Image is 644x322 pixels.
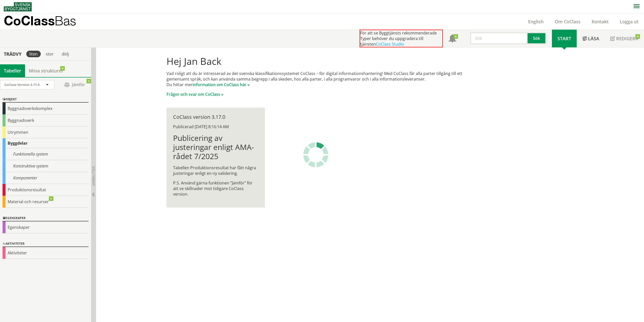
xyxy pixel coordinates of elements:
a: Redigera [605,30,644,47]
div: Byggnadsverkskomplex [3,103,89,115]
a: information om CoClass här » [193,82,250,87]
a: Läsa [577,30,605,47]
div: Funktionella system [3,148,89,160]
a: Kontakt [586,18,614,25]
span: Dölj trädvy [91,166,96,186]
a: English [523,18,549,25]
img: Laddar [303,142,328,167]
div: Utrymmen [3,126,89,138]
p: Vad roligt att du är intresserad av det svenska klassifikationssystemet CoClass – för digital inf... [167,71,477,87]
div: liten [26,51,41,57]
a: Start [552,30,577,47]
span: Bas [55,13,76,28]
div: Komponenter [3,172,89,184]
img: Svensk Byggtjänst [4,2,32,11]
div: Byggnadsverk [3,115,89,126]
div: Publicerad [DATE] 8:16:14 AM [173,124,258,129]
p: Tabellen Produktionsresultat har fått några justeringar enligt en ny validering. [173,165,258,176]
p: P.S. Använd gärna funktionen ”Jämför” för att se skillnader mot tidigare CoClass version. [173,180,258,197]
div: Material och resurser [3,196,89,208]
div: Egenskaper [3,215,89,221]
input: Sök [470,32,528,44]
div: Byggdelar [3,138,89,148]
div: Produktionsresultat [3,184,89,196]
span: Jämför [59,80,90,89]
div: Aktiviteter [3,247,89,259]
a: CoClassBas [4,14,87,29]
h1: Publicering av justeringar enligt AMA-rådet 7/2025 [173,134,258,161]
div: För att se Byggtjänsts rekommenderade Typer behöver du uppgradera till tjänsten [360,30,443,47]
div: Objekt [3,97,89,103]
p: CoClass [4,18,76,24]
span: Start [557,35,571,42]
span: Läsa [588,35,599,42]
span: Notifikationer [448,35,456,43]
h1: Hej Jan Back [167,55,477,67]
a: CoClass Studio [376,41,404,47]
a: Logga ut [614,18,644,25]
a: Frågor och svar om CoClass » [167,91,223,97]
div: dölj [59,51,72,57]
div: Egenskaper [3,221,89,233]
div: Konstruktiva system [3,160,89,172]
button: Sök [528,32,546,44]
span: Redigera [616,35,638,42]
div: CoClass version 3.17.0 [173,114,258,120]
a: Mina strukturer [25,64,67,77]
div: Aktiviteter [3,241,89,247]
div: stor [43,51,57,57]
span: CoClass Version 3.17.0 [4,82,39,87]
div: Trädvy [1,51,24,57]
a: Om CoClass [549,18,586,25]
